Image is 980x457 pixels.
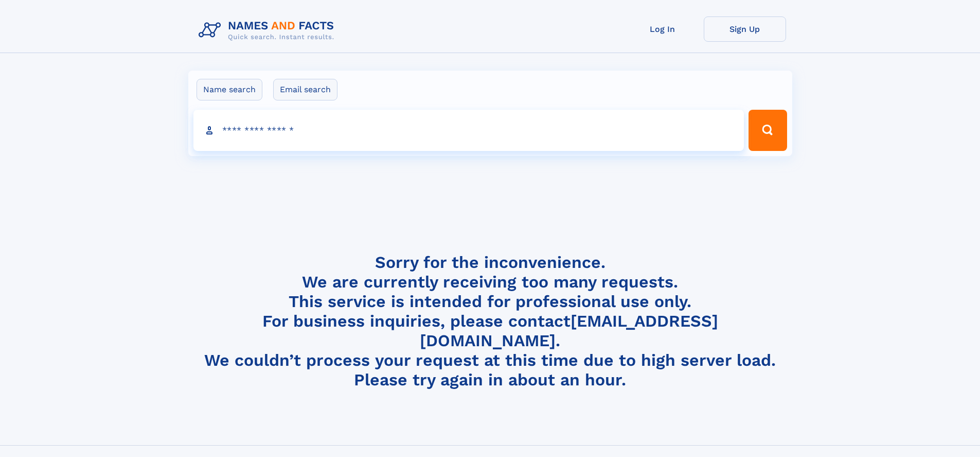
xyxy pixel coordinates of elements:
[193,110,744,151] input: search input
[194,16,343,44] img: Logo Names and Facts
[420,311,718,350] a: [EMAIL_ADDRESS][DOMAIN_NAME]
[704,16,786,42] a: Sign Up
[194,252,786,390] h4: Sorry for the inconvenience. We are currently receiving too many requests. This service is intend...
[273,79,337,100] label: Email search
[621,16,704,42] a: Log In
[197,79,262,100] label: Name search
[749,110,787,151] button: Search Button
